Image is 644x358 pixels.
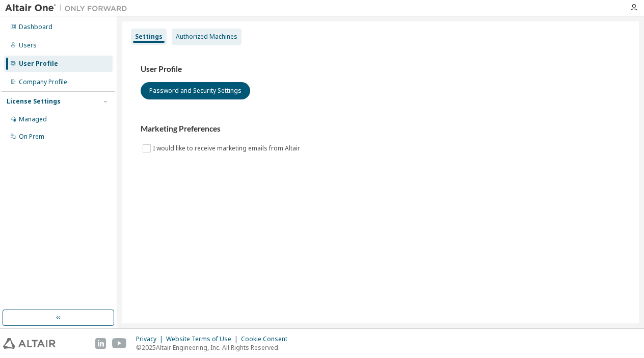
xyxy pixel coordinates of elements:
div: Managed [19,115,47,123]
div: Settings [135,33,163,41]
div: License Settings [7,97,61,106]
div: Cookie Consent [241,335,293,343]
h3: User Profile [141,64,621,74]
div: Users [19,41,37,49]
label: I would like to receive marketing emails from Altair [153,142,302,155]
div: On Prem [19,133,44,141]
div: Privacy [136,335,166,343]
div: User Profile [19,60,58,68]
button: Password and Security Settings [141,82,250,99]
div: Authorized Machines [176,33,237,41]
img: linkedin.svg [95,338,106,349]
img: youtube.svg [112,338,127,349]
img: Altair One [5,3,132,13]
div: Company Profile [19,78,67,86]
div: Website Terms of Use [166,335,241,343]
h3: Marketing Preferences [141,124,621,134]
img: altair_logo.svg [3,338,56,349]
div: Dashboard [19,23,52,31]
p: © 2025 Altair Engineering, Inc. All Rights Reserved. [136,343,293,352]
